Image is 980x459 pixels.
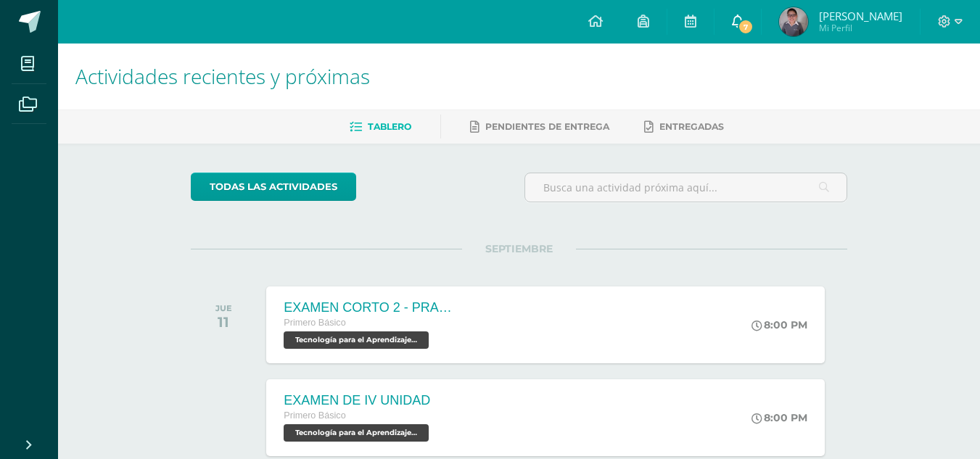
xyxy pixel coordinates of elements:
div: EXAMEN CORTO 2 - PRACTICO- [284,300,458,315]
div: JUE [215,303,232,313]
span: 7 [738,19,754,35]
span: Tecnología para el Aprendizaje y la Comunicación (Informática) 'A' [284,424,429,442]
span: Tablero [368,121,411,132]
div: 8:00 PM [752,318,807,331]
div: 8:00 PM [752,411,807,424]
div: 11 [215,313,232,331]
span: Primero Básico [284,410,345,421]
input: Busca una actividad próxima aquí... [525,173,847,202]
a: Entregadas [644,115,724,138]
a: Tablero [350,115,411,138]
span: Tecnología para el Aprendizaje y la Comunicación (Informática) 'A' [284,331,429,349]
a: todas las Actividades [191,173,356,201]
span: Actividades recientes y próximas [75,62,370,90]
a: Pendientes de entrega [470,115,609,138]
div: EXAMEN DE IV UNIDAD [284,393,432,408]
span: SEPTIEMBRE [462,242,576,255]
span: Entregadas [659,121,724,132]
img: 1657f0569aa92cb720f1e5638fa2ca11.png [779,7,808,36]
span: Pendientes de entrega [485,121,609,132]
span: Mi Perfil [819,22,902,34]
span: Primero Básico [284,318,345,328]
span: [PERSON_NAME] [819,9,902,23]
